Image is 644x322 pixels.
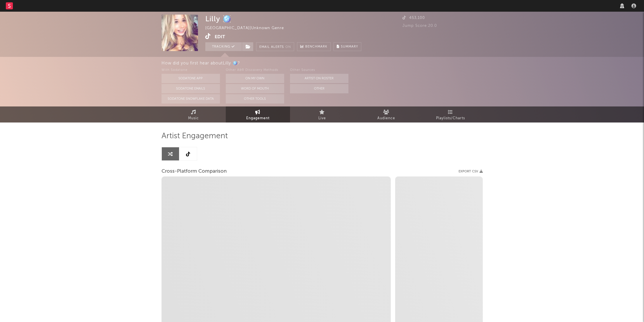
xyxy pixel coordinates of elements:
[290,106,354,123] a: Live
[162,67,220,74] div: With Sodatone
[402,24,437,28] span: Jump Score: 20.0
[162,74,220,83] button: Sodatone App
[290,67,348,74] div: Other Sources
[226,74,284,83] button: On My Own
[205,15,232,23] div: Lilly 🪩
[256,42,294,51] button: Email AlertsOn
[290,84,348,93] button: Other
[334,42,361,51] button: Summary
[341,45,358,48] span: Summary
[226,94,284,104] button: Other Tools
[162,84,220,93] button: Sodatone Emails
[354,106,419,123] a: Audience
[226,106,290,123] a: Engagement
[215,33,225,41] button: Edit
[290,74,348,83] button: Artist on Roster
[246,115,270,122] span: Engagement
[205,42,242,51] button: Tracking
[226,84,284,93] button: Word Of Mouth
[318,115,326,122] span: Live
[285,45,291,49] em: On
[297,42,331,51] a: Benchmark
[162,133,228,140] span: Artist Engagement
[305,43,327,50] span: Benchmark
[188,115,199,122] span: Music
[377,115,395,122] span: Audience
[226,67,284,74] div: Other A&R Discovery Methods
[436,115,465,122] span: Playlists/Charts
[205,25,297,32] div: [GEOGRAPHIC_DATA] | Unknown Genre
[419,106,483,123] a: Playlists/Charts
[162,94,220,104] button: Sodatone Snowflake Data
[162,106,226,123] a: Music
[459,170,483,173] button: Export CSV
[402,16,425,20] span: 453,100
[162,168,227,175] span: Cross-Platform Comparison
